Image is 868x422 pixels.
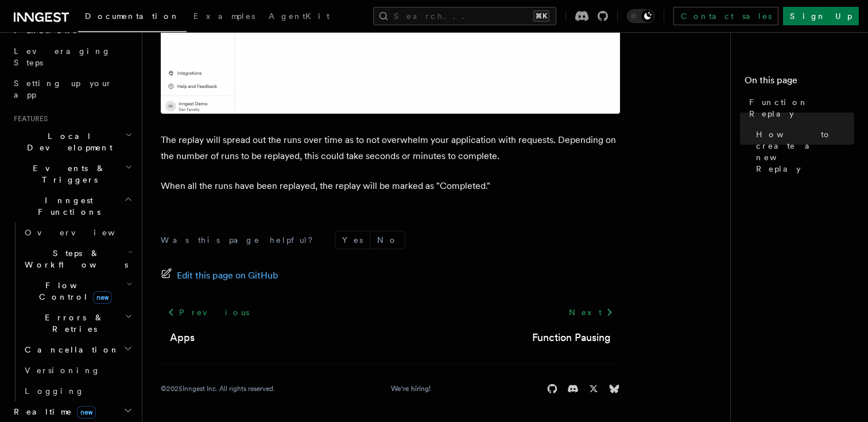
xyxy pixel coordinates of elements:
[751,124,854,179] a: How to create a new Replay
[161,234,321,246] p: Was this page helpful?
[335,231,370,249] button: Yes
[9,41,135,73] a: Leveraging Steps
[533,10,549,22] kbd: ⌘K
[9,406,96,417] span: Realtime
[9,73,135,105] a: Setting up your app
[161,302,255,323] a: Previous
[177,268,278,284] span: Edit this page on GitHub
[20,381,135,401] a: Logging
[373,7,556,25] button: Search...⌘K
[20,312,125,335] span: Errors & Retries
[9,195,124,218] span: Inngest Functions
[749,96,854,119] span: Function Replay
[161,268,278,284] a: Edit this page on GitHub
[9,114,48,123] span: Features
[627,9,654,23] button: Toggle dark mode
[85,11,180,21] span: Documentation
[9,126,135,158] button: Local Development
[783,7,859,25] a: Sign Up
[20,339,135,360] button: Cancellation
[161,132,620,164] p: The replay will spread out the runs over time as to not overwhelm your application with requests....
[25,366,100,375] span: Versioning
[9,401,135,422] button: Realtimenew
[262,3,336,31] a: AgentKit
[93,291,112,304] span: new
[170,330,195,346] a: Apps
[20,307,135,339] button: Errors & Retries
[673,7,778,25] a: Contact sales
[20,275,135,307] button: Flow Controlnew
[25,386,84,396] span: Logging
[562,302,620,323] a: Next
[161,178,620,194] p: When all the runs have been replayed, the replay will be marked as "Completed."
[14,47,111,67] span: Leveraging Steps
[9,130,125,153] span: Local Development
[161,384,275,393] div: © 2025 Inngest Inc. All rights reserved.
[9,222,135,401] div: Inngest Functions
[193,11,255,21] span: Examples
[20,344,119,355] span: Cancellation
[77,406,96,419] span: new
[20,222,135,243] a: Overview
[78,3,187,32] a: Documentation
[9,190,135,222] button: Inngest Functions
[9,158,135,190] button: Events & Triggers
[269,11,330,21] span: AgentKit
[187,3,262,31] a: Examples
[20,360,135,381] a: Versioning
[25,228,143,237] span: Overview
[532,330,611,346] a: Function Pausing
[745,73,854,92] h4: On this page
[756,129,854,175] span: How to create a new Replay
[391,384,431,393] a: We're hiring!
[20,243,135,275] button: Steps & Workflows
[370,231,405,249] button: No
[9,162,125,185] span: Events & Triggers
[14,79,113,99] span: Setting up your app
[20,280,126,303] span: Flow Control
[20,247,128,270] span: Steps & Workflows
[745,92,854,124] a: Function Replay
